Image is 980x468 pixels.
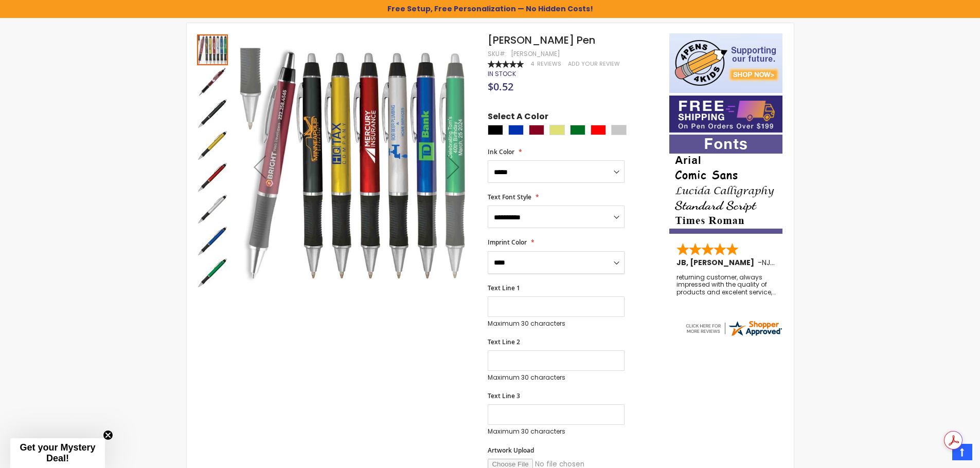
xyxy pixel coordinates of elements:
[197,161,229,193] div: Barton Pen
[684,331,783,340] a: 4pens.com certificate URL
[197,33,229,65] div: Barton Pen
[488,70,516,78] div: Availability
[488,125,503,135] div: Black
[488,49,507,58] strong: SKU
[197,98,228,129] img: Barton Pen
[508,125,524,135] div: Blue
[762,257,775,268] span: NJ
[529,125,544,135] div: Burgundy
[549,125,565,135] div: Gold
[197,256,228,288] div: Barton Pen
[197,226,228,256] img: Barton Pen
[197,257,228,288] img: Barton Pen
[488,373,625,382] p: Maximum 30 characters
[197,66,228,97] img: Barton Pen
[488,61,524,68] div: 100%
[537,60,561,68] span: Reviews
[488,33,595,47] span: [PERSON_NAME] Pen
[197,65,229,97] div: Barton Pen
[488,238,527,247] span: Imprint Color
[197,224,229,256] div: Barton Pen
[568,60,620,68] a: Add Your Review
[669,33,782,93] img: 4pens 4 kids
[197,162,228,193] img: Barton Pen
[530,60,563,68] a: 4 Reviews
[611,125,627,135] div: Silver
[488,391,520,400] span: Text Line 3
[676,257,758,268] span: JB, [PERSON_NAME]
[433,33,474,300] div: Next
[197,129,229,161] div: Barton Pen
[669,135,782,234] img: font-personalization-examples
[488,80,513,93] span: $0.52
[488,446,534,455] span: Artwork Upload
[488,284,520,292] span: Text Line 1
[684,319,783,338] img: 4pens.com widget logo
[239,33,280,300] div: Previous
[488,69,516,78] span: In stock
[488,338,520,346] span: Text Line 2
[511,50,560,58] div: [PERSON_NAME]
[669,96,782,133] img: Free shipping on orders over $199
[952,444,972,460] a: Top
[488,320,625,328] p: Maximum 30 characters
[488,427,625,436] p: Maximum 30 characters
[10,438,105,468] div: Get your Mystery Deal!Close teaser
[570,125,585,135] div: Green
[758,257,847,268] span: - ,
[197,97,229,129] div: Barton Pen
[20,442,95,463] span: Get your Mystery Deal!
[239,48,474,283] img: Barton Pen
[530,60,534,68] span: 4
[197,193,229,224] div: Barton Pen
[488,111,548,125] span: Select A Color
[197,130,228,161] img: Barton Pen
[103,430,113,440] button: Close teaser
[676,274,776,296] div: returning customer, always impressed with the quality of products and excelent service, will retu...
[591,125,606,135] div: Red
[488,193,531,201] span: Text Font Style
[488,147,514,156] span: Ink Color
[197,194,228,224] img: Barton Pen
